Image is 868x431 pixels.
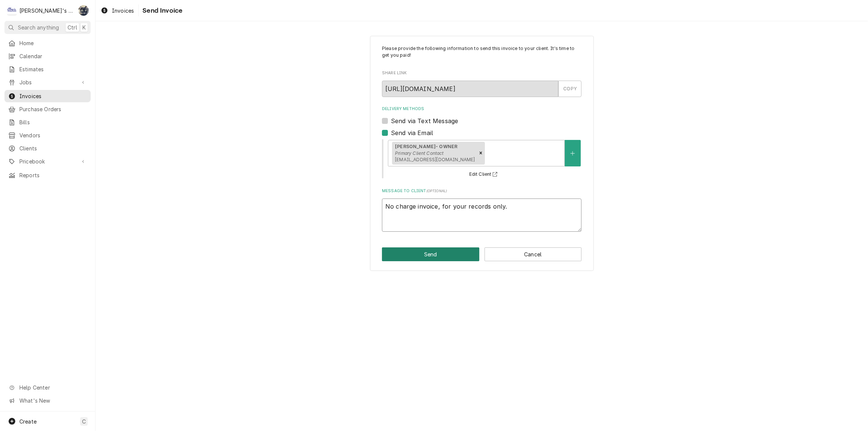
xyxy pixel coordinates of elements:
div: Message to Client [382,188,582,232]
span: Clients [19,144,87,152]
div: Remove [object Object] [477,142,485,165]
button: Search anythingCtrlK [4,21,91,34]
button: Send [382,247,479,261]
span: Search anything [18,24,59,31]
textarea: No charge invoice, for your records only. [382,199,582,232]
div: Invoice Send Form [382,45,582,232]
span: Send Invoice [140,6,182,16]
span: Pricebook [19,157,76,165]
span: Bills [19,118,87,126]
a: Estimates [4,63,91,75]
span: Invoices [19,92,87,100]
a: Go to Help Center [4,381,91,394]
a: Home [4,37,91,49]
div: C [7,5,17,16]
div: Button Group Row [382,247,582,261]
span: Estimates [19,65,87,73]
svg: Create New Contact [570,151,575,156]
a: Reports [4,169,91,181]
div: Sarah Bendele's Avatar [78,5,89,16]
a: Go to What's New [4,394,91,407]
div: Invoice Send [370,36,594,271]
span: Vendors [19,131,87,139]
p: Please provide the following information to send this invoice to your client. It's time to get yo... [382,45,582,59]
span: Reports [19,171,87,179]
span: What's New [19,397,86,405]
span: ( optional ) [426,189,447,193]
div: [PERSON_NAME]'s Refrigeration [19,7,74,15]
a: Go to Jobs [4,76,91,88]
button: Edit Client [468,170,501,179]
button: Create New Contact [565,140,580,166]
strong: [PERSON_NAME]- OWNER [395,144,457,149]
span: Calendar [19,52,87,60]
div: SB [78,5,89,16]
span: Help Center [19,384,86,391]
label: Send via Text Message [391,116,458,125]
label: Delivery Methods [382,106,582,112]
a: Invoices [98,4,137,17]
span: Ctrl [68,24,77,31]
a: Bills [4,116,91,128]
span: Create [19,418,37,425]
button: COPY [558,81,582,97]
span: C [82,418,86,425]
a: Calendar [4,50,91,62]
button: Cancel [485,247,582,261]
a: Go to Pricebook [4,155,91,168]
label: Message to Client [382,188,582,194]
span: K [82,24,86,31]
a: Clients [4,142,91,154]
em: Primary Client Contact [395,150,444,156]
div: Share Link [382,70,582,97]
span: [EMAIL_ADDRESS][DOMAIN_NAME] [395,157,475,162]
span: Jobs [19,78,76,86]
a: Invoices [4,90,91,102]
label: Share Link [382,70,582,76]
a: Vendors [4,129,91,141]
span: Purchase Orders [19,105,87,113]
div: Button Group [382,247,582,261]
span: Invoices [112,7,134,15]
a: Purchase Orders [4,103,91,115]
div: Delivery Methods [382,106,582,179]
div: Clay's Refrigeration's Avatar [7,5,17,16]
label: Send via Email [391,128,433,137]
span: Home [19,39,87,47]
